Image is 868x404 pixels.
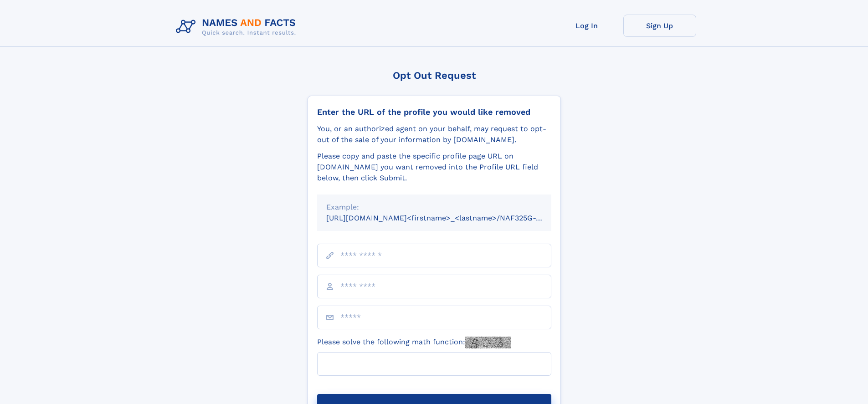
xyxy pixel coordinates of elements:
[317,151,551,184] div: Please copy and paste the specific profile page URL on [DOMAIN_NAME] you want removed into the Pr...
[317,107,551,117] div: Enter the URL of the profile you would like removed
[326,202,542,213] div: Example:
[308,70,561,81] div: Opt Out Request
[623,15,696,37] a: Sign Up
[172,15,303,39] img: Logo Names and Facts
[550,15,623,37] a: Log In
[326,214,569,222] small: [URL][DOMAIN_NAME]<firstname>_<lastname>/NAF325G-xxxxxxxx
[317,337,511,348] label: Please solve the following math function:
[317,123,551,145] div: You, or an authorized agent on your behalf, may request to opt-out of the sale of your informatio...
